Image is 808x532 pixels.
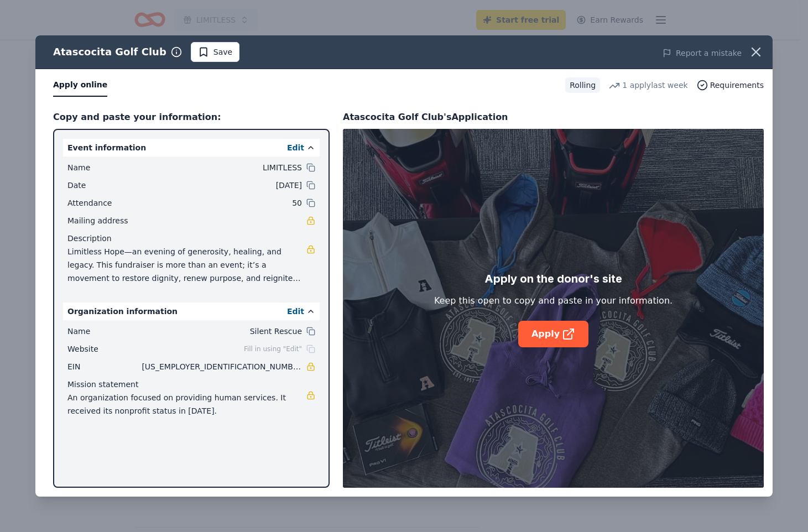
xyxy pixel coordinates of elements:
span: Date [67,179,142,192]
span: Silent Rescue [142,325,302,338]
span: An organization focused on providing human services. It received its nonprofit status in [DATE]. [67,391,306,418]
span: [DATE] [142,179,302,192]
button: Edit [287,141,304,154]
div: Atascocita Golf Club [53,43,166,61]
span: Attendance [67,196,142,210]
div: Atascocita Golf Club's Application [343,110,508,124]
button: Requirements [697,79,764,92]
span: Name [67,161,142,174]
button: Report a mistake [663,46,742,60]
span: Mailing address [67,214,142,227]
div: Rolling [565,77,600,93]
span: [US_EMPLOYER_IDENTIFICATION_NUMBER] [142,360,302,373]
span: Name [67,325,142,338]
div: 1 apply last week [609,79,687,92]
div: Keep this open to copy and paste in your information. [434,294,673,307]
span: LIMITLESS [142,161,302,174]
a: Apply [518,321,588,347]
span: Save [213,45,232,59]
span: Limitless Hope—an evening of generosity, healing, and legacy. This fundraiser is more than an eve... [67,245,306,285]
div: Copy and paste your information: [53,110,330,124]
div: Event information [63,139,320,157]
button: Edit [287,305,304,318]
span: 50 [142,196,302,210]
button: Save [191,42,239,62]
span: Requirements [710,79,764,92]
span: EIN [67,360,142,373]
div: Apply on the donor's site [484,270,622,288]
button: Apply online [53,74,107,97]
div: Description [67,232,315,245]
div: Mission statement [67,378,315,391]
span: Fill in using "Edit" [244,345,302,353]
span: Website [67,342,142,356]
div: Organization information [63,302,320,320]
